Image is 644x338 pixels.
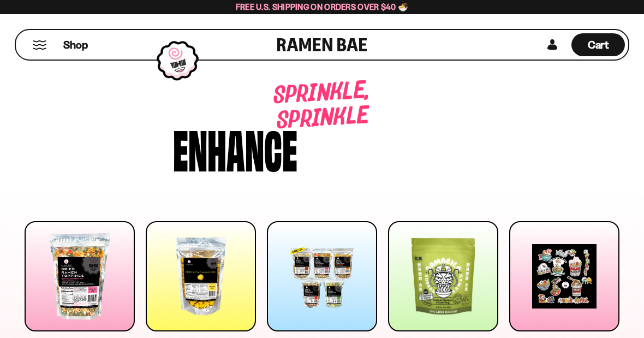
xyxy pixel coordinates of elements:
[32,40,47,50] button: Mobile Menu Trigger
[63,33,88,56] a: Shop
[173,122,297,174] div: Enhance
[63,38,88,52] span: Shop
[571,30,625,60] div: Cart
[588,38,609,51] span: Cart
[236,2,409,12] span: Free U.S. Shipping on Orders over $40 🍜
